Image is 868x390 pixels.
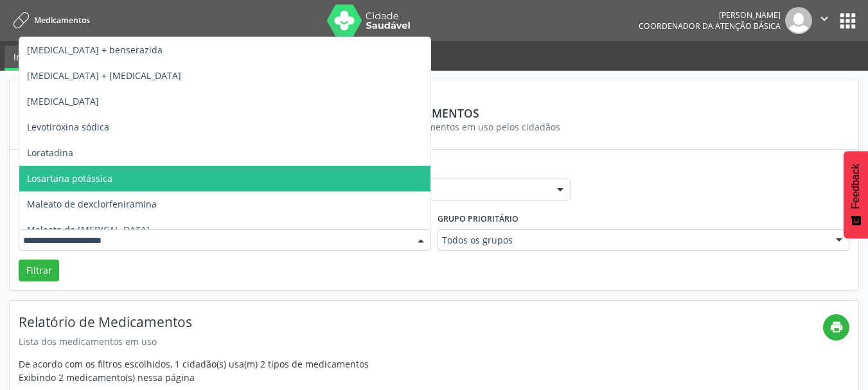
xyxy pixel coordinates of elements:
div: Exibindo 2 medicamento(s) nessa página [19,371,823,384]
span: Loratadina [27,146,73,159]
span: Maleato de dexclorfeniramina [27,198,157,210]
button: Filtrar [19,260,59,281]
i:  [817,12,831,26]
a: Medicamentos [9,10,90,31]
button: apps [837,10,859,32]
span: Medicamentos [34,15,90,26]
a: Início [4,46,46,71]
span: [MEDICAL_DATA] + [MEDICAL_DATA] [27,69,181,82]
span: [MEDICAL_DATA] + benserazida [27,44,163,56]
div: [PERSON_NAME] [639,10,781,21]
div: De acordo com os filtros escolhidos, 1 cidadão(s) usa(m) 2 tipos de medicamentos [19,314,823,384]
label: Grupo prioritário [438,209,518,229]
span: Coordenador da Atenção Básica [639,21,781,31]
span: Maleato de [MEDICAL_DATA] [27,224,150,236]
span: Levotiroxina sódica [27,121,109,133]
i: print [829,320,844,334]
button:  [812,7,837,34]
a: print [823,314,849,341]
span: Todos os grupos [442,234,824,247]
div: Gere o relatório dos medicamentos em uso pelos cidadãos [19,120,849,134]
span: Losartana potássica [27,172,112,184]
div: Medicamentos [19,106,849,120]
span: [MEDICAL_DATA] [27,95,99,107]
h4: Relatório de Medicamentos [19,314,823,330]
div: Lista dos medicamentos em uso [19,335,823,348]
img: img [785,7,812,34]
button: Feedback - Mostrar pesquisa [844,151,868,238]
span: Feedback [850,164,862,209]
